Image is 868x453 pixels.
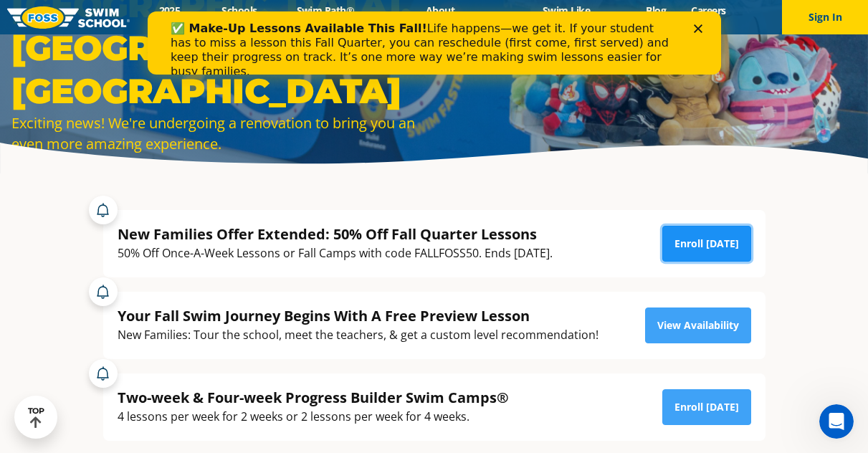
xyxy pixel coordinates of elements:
a: 2025 Calendar [130,4,209,31]
a: About [PERSON_NAME] [381,4,500,31]
a: Swim Path® Program [270,4,381,31]
div: New Families Offer Extended: 50% Off Fall Quarter Lessons [118,224,553,244]
a: Careers [679,4,738,17]
a: Enroll [DATE] [662,389,751,425]
a: Schools [209,4,270,17]
img: FOSS Swim School Logo [7,6,130,29]
a: Swim Like [PERSON_NAME] [499,4,634,31]
div: Close [546,13,561,22]
a: Enroll [DATE] [662,226,751,262]
div: New Families: Tour the school, meet the teachers, & get a custom level recommendation! [118,325,598,345]
div: Two-week & Four-week Progress Builder Swim Camps® [118,388,509,407]
div: Life happens—we get it. If your student has to miss a lesson this Fall Quarter, you can reschedul... [23,10,528,67]
a: Blog [634,4,679,17]
div: TOP [28,406,44,429]
div: Exciting news! We're undergoing a renovation to bring you an even more amazing experience. [11,113,427,154]
div: 50% Off Once-A-Week Lessons or Fall Camps with code FALLFOSS50. Ends [DATE]. [118,244,553,263]
b: ✅ Make-Up Lessons Available This Fall! [23,10,280,24]
iframe: Intercom live chat [819,404,854,439]
div: Your Fall Swim Journey Begins With A Free Preview Lesson [118,306,598,325]
iframe: Intercom live chat banner [148,11,721,75]
div: 4 lessons per week for 2 weeks or 2 lessons per week for 4 weeks. [118,407,509,426]
a: View Availability [645,307,751,343]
